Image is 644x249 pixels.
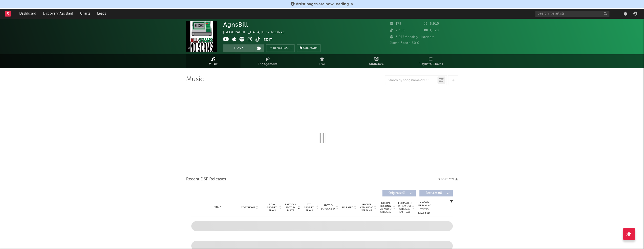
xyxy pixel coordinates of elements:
a: Charts [77,9,94,19]
a: Benchmark [266,44,295,52]
a: Live [295,54,349,68]
button: Edit [263,37,272,43]
span: Released [342,206,353,209]
span: Jump Score: 60.0 [390,41,419,45]
a: Leads [94,9,109,19]
div: Name [201,206,234,209]
span: Live [319,61,325,67]
span: Global ATD Audio Streams [360,203,373,212]
button: Export CSV [437,178,458,181]
a: Dashboard [16,9,40,19]
input: Search for artists [535,11,609,17]
span: 7 Day Spotify Plays [265,203,279,212]
span: Summary [303,47,318,50]
button: Originals(0) [382,190,416,196]
span: 2,350 [390,29,405,32]
span: Artist pages are now loading [296,2,349,6]
a: Audience [349,54,404,68]
span: Benchmark [273,45,292,51]
a: Engagement [240,54,295,68]
div: [GEOGRAPHIC_DATA] | Hip-Hop/Rap [223,30,290,36]
span: Music [209,61,218,67]
span: Recent DSP Releases [186,176,226,182]
span: Playlists/Charts [419,61,443,67]
span: Estimated % Playlist Streams Last Day [398,202,411,213]
span: 179 [390,22,402,25]
button: Features(0) [419,190,453,196]
a: Playlists/Charts [404,54,458,68]
span: Features ( 0 ) [423,192,445,195]
button: Summary [297,44,321,52]
div: AgnsBill [223,21,248,28]
span: Spotify Popularity [321,204,336,211]
input: Search by song name or URL [385,78,437,82]
span: Last Day Spotify Plays [284,203,297,212]
span: Audience [369,61,384,67]
span: 6,910 [424,22,439,25]
span: Global Rolling 7D Audio Streams [379,202,392,213]
span: Copyright [241,206,255,209]
span: 1,620 [424,29,439,32]
a: Discovery Assistant [40,9,77,19]
span: Originals ( 0 ) [386,192,408,195]
a: Music [186,54,240,68]
span: Dismiss [350,2,353,6]
span: ATD Spotify Plays [302,203,316,212]
button: Track [223,44,254,52]
span: Engagement [258,61,278,67]
span: 3,017 Monthly Listeners [390,36,435,39]
div: Global Streaming Trend (Last 60D) [417,200,432,215]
